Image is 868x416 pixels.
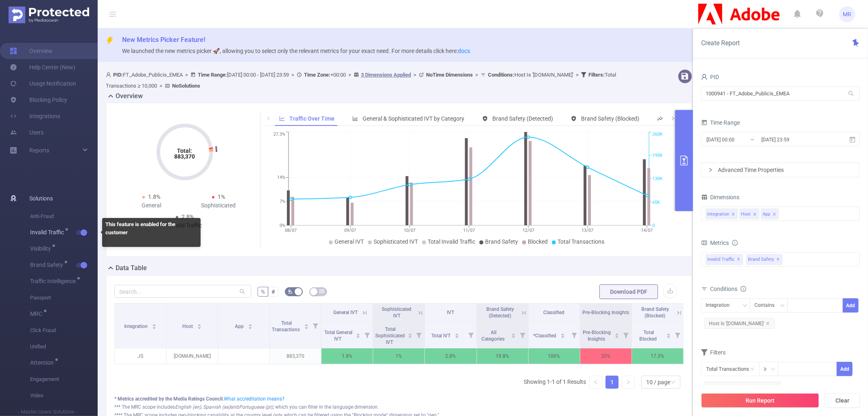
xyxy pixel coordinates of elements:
i: icon: close [766,321,770,326]
div: Sort [197,323,202,328]
tspan: 883,370 [175,153,195,160]
div: icon: rightAdvanced Time Properties [702,163,859,177]
a: 1 [606,376,618,388]
div: Sort [560,332,565,337]
span: Dimensions [701,194,739,200]
span: New Metrics Picker Feature! [122,36,205,44]
span: Create Report [701,39,740,47]
div: Integration [707,209,729,220]
span: Traffic Over Time [289,115,335,122]
i: icon: down [771,367,776,372]
i: icon: close [753,212,757,217]
a: Help Center (New) [10,59,75,75]
input: Search... [114,285,251,298]
li: Previous Page [589,376,602,389]
i: icon: caret-up [511,332,516,335]
a: Users [10,124,44,141]
div: Integration [706,299,735,312]
tspan: 09/07 [344,228,356,233]
span: We launched the new metrics picker 🚀, allowing you to select only the relevant metrics for your e... [122,48,470,54]
div: Sort [408,332,413,337]
span: Click Fraud [30,322,98,339]
i: icon: caret-down [304,326,309,328]
span: 1% [218,194,225,200]
span: PID [701,74,719,80]
span: > [411,72,419,78]
h2: Overview [116,91,143,101]
div: Sort [614,332,619,337]
i: icon: caret-down [614,335,619,337]
i: icon: caret-down [356,335,361,337]
i: icon: caret-up [667,332,671,335]
span: Brand Safety [746,254,783,265]
span: Unified [30,339,98,355]
i: icon: right [671,116,676,121]
li: Next Page [622,376,635,389]
a: Integrations [10,108,60,124]
span: Total General IVT [324,330,352,342]
span: Traffic Intelligence [30,278,79,284]
i: icon: right [708,167,713,172]
i: Filter menu [310,304,321,348]
div: Sort [152,323,157,328]
i: icon: caret-up [197,323,202,325]
i: icon: down [743,303,748,309]
b: Conditions : [488,72,514,78]
i: English (en), Spanish (es) [175,404,230,410]
span: Total Sophisticated IVT [375,326,405,345]
i: icon: caret-down [408,335,413,337]
span: Attention [30,360,57,365]
span: Integration [124,324,149,329]
p: 2.8% [425,348,476,364]
span: > [573,72,581,78]
i: Filter menu [361,322,373,348]
i: Portuguese (pt) [239,404,273,410]
i: icon: line-chart [279,116,285,121]
i: icon: caret-up [248,323,253,325]
tspan: 12/07 [523,228,534,233]
a: Blocking Policy [10,92,67,108]
span: Sophisticated IVT [382,306,411,319]
span: General IVT [335,238,364,245]
i: icon: caret-down [455,335,459,337]
span: > [473,72,481,78]
p: 17.3% [632,348,683,364]
span: Brand Safety (Blocked) [641,306,669,319]
i: icon: caret-up [560,332,565,335]
span: Filters [701,349,726,356]
button: Download PDF [599,284,658,299]
i: icon: caret-down [667,335,671,337]
i: icon: caret-up [304,323,309,325]
div: Sort [356,332,361,337]
li: Showing 1-1 of 1 Results [524,376,586,389]
span: MRC [30,311,45,317]
i: icon: info-circle [741,286,746,292]
p: 1% [373,348,424,364]
input: Start date [706,134,772,145]
span: Pre-Blocking Insights [583,330,611,342]
i: icon: caret-down [511,335,516,337]
tspan: 0 [652,223,655,228]
span: Sophisticated IVT [374,238,418,245]
span: Anti-Fraud [30,208,98,225]
span: 1.8% [148,194,160,200]
span: Reports [29,147,49,154]
span: % [261,288,265,295]
span: FT_Adobe_Publicis_EMEA [DATE] 00:00 - [DATE] 23:59 +00:00 [106,72,616,89]
i: icon: user [701,74,708,80]
button: Add [843,298,859,313]
div: Sophisticated [185,201,252,210]
div: Sort [304,323,309,328]
span: Host [182,324,194,329]
h2: Data Table [116,263,147,273]
i: icon: close [772,212,776,217]
tspan: 14/07 [641,228,653,233]
i: Filter menu [465,322,477,348]
div: Sort [455,332,459,337]
span: Solutions [29,190,53,207]
i: icon: right [626,380,631,385]
div: Sort [511,332,516,337]
span: General IVT [333,310,358,315]
b: PID: [113,72,123,78]
div: Host [741,209,751,220]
